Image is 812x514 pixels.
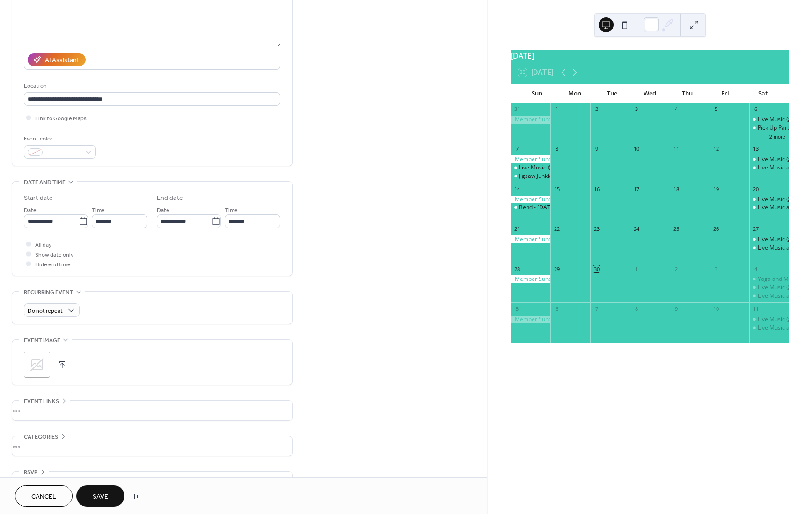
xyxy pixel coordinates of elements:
[15,485,73,507] button: Cancel
[92,206,105,215] span: Time
[633,226,640,233] div: 24
[712,106,719,113] div: 5
[669,84,706,103] div: Thu
[28,306,63,316] span: Do not repeat
[24,336,60,345] span: Event image
[673,106,680,113] div: 4
[749,124,789,132] div: Pick Up Party @ Bend
[31,492,56,502] span: Cancel
[519,204,628,212] div: Bend - [DATE] School - "Into the Vineyard"
[35,250,73,260] span: Show date only
[749,324,789,332] div: Live Music at Fiesta Winery at Arch Ray
[24,352,50,378] div: ;
[513,185,520,192] div: 14
[24,397,59,406] span: Event links
[35,114,87,124] span: Link to Google Maps
[673,226,680,233] div: 25
[35,260,71,270] span: Hide end time
[712,226,719,233] div: 26
[752,106,759,113] div: 6
[12,436,292,456] div: •••
[633,185,640,192] div: 17
[593,305,600,312] div: 7
[513,305,520,312] div: 5
[752,265,759,272] div: 4
[45,56,79,66] div: AI Assistant
[24,193,53,203] div: Start date
[749,275,789,283] div: Yoga and Mimosas in the Vineyard
[749,292,789,300] div: Live Music at Fiesta Winery at Arch Ray
[633,146,640,153] div: 10
[752,226,759,233] div: 27
[712,305,719,312] div: 10
[553,106,560,113] div: 1
[24,287,73,297] span: Recurring event
[511,116,550,124] div: Member Sunday Funday
[513,106,520,113] div: 31
[593,146,600,153] div: 9
[712,185,719,192] div: 19
[157,206,169,215] span: Date
[712,265,719,272] div: 3
[519,164,616,172] div: Live Music @ Bend - [PERSON_NAME]
[631,84,668,103] div: Wed
[744,84,782,103] div: Sat
[24,81,278,91] div: Location
[758,116,806,124] div: Live Music @ Bend
[749,164,789,172] div: Live Music at Fiesta Winery at Arch Ray
[157,193,183,203] div: End date
[24,134,94,144] div: Event color
[593,106,600,113] div: 2
[673,146,680,153] div: 11
[93,492,108,502] span: Save
[76,485,124,507] button: Save
[24,432,58,442] span: Categories
[633,106,640,113] div: 3
[593,185,600,192] div: 16
[593,84,631,103] div: Tue
[706,84,744,103] div: Fri
[511,275,550,283] div: Member Sunday Funday
[24,468,37,477] span: RSVP
[749,244,789,252] div: Live Music at Fiesta Winery at Arch Ray
[28,53,86,66] button: AI Assistant
[673,185,680,192] div: 18
[633,265,640,272] div: 1
[511,196,550,204] div: Member Sunday Funday
[752,185,759,192] div: 20
[511,316,550,323] div: Member Sunday Funday
[12,401,292,420] div: •••
[518,84,556,103] div: Sun
[749,235,789,243] div: Live Music @ Bend - Chase Gassaway
[12,472,292,492] div: •••
[593,265,600,272] div: 30
[556,84,593,103] div: Mon
[225,206,238,215] span: Time
[553,226,560,233] div: 22
[553,185,560,192] div: 15
[593,226,600,233] div: 23
[749,284,789,292] div: Live Music @ Bend - Keelan Donovan
[712,146,719,153] div: 12
[24,206,37,215] span: Date
[553,305,560,312] div: 6
[24,177,66,187] span: Date and time
[553,146,560,153] div: 8
[749,316,789,323] div: Live Music @ Bend - Acquired Taste
[511,204,550,212] div: Bend - Sunday School - "Into the Vineyard"
[673,305,680,312] div: 9
[752,146,759,153] div: 13
[511,164,550,172] div: Live Music @ Bend - Monte Rose
[35,240,51,250] span: All day
[749,155,789,163] div: Live Music @ Bend - Luke Bellet
[511,172,550,180] div: Jigsaw Junkies Challenge
[749,116,789,124] div: Live Music @ Bend
[513,226,520,233] div: 21
[511,235,550,243] div: Member Sunday Funday
[749,196,789,204] div: Live Music @ Bend - Brooks Forsythe
[752,305,759,312] div: 11
[511,155,550,163] div: Member Sunday Funday
[513,146,520,153] div: 7
[511,50,789,61] div: [DATE]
